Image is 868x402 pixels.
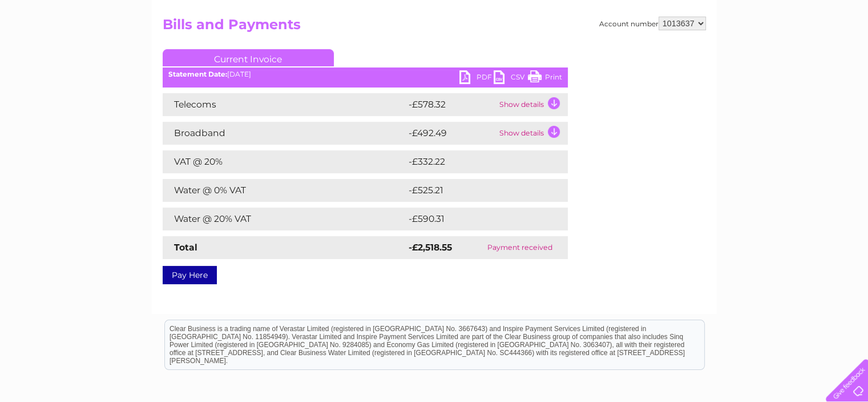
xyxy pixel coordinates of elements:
[163,93,406,116] td: Telecoms
[667,49,689,57] a: Water
[406,122,496,145] td: -£492.49
[163,150,406,173] td: VAT @ 20%
[165,6,704,55] div: Clear Business is a trading name of Verastar Limited (registered in [GEOGRAPHIC_DATA] No. 3667643...
[472,236,568,259] td: Payment received
[599,17,706,30] div: Account number
[769,49,785,57] a: Blog
[696,49,721,57] a: Energy
[494,70,528,87] a: CSV
[406,93,496,116] td: -£578.32
[409,242,452,253] strong: -£2,518.55
[406,208,548,230] td: -£590.31
[830,49,857,57] a: Log out
[174,242,197,253] strong: Total
[163,266,217,284] a: Pay Here
[163,70,568,78] div: [DATE]
[496,122,568,145] td: Show details
[406,150,548,173] td: -£332.22
[728,49,762,57] a: Telecoms
[163,17,706,38] h2: Bills and Payments
[496,93,568,116] td: Show details
[653,6,732,20] a: 0333 014 3131
[528,70,562,87] a: Print
[168,70,227,78] b: Statement Date:
[406,179,548,202] td: -£525.21
[163,49,334,66] a: Current Invoice
[163,208,406,230] td: Water @ 20% VAT
[792,49,820,57] a: Contact
[30,30,88,65] img: logo.png
[459,70,494,87] a: PDF
[163,122,406,145] td: Broadband
[163,179,406,202] td: Water @ 0% VAT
